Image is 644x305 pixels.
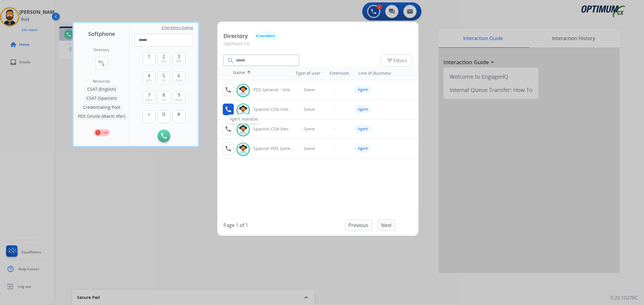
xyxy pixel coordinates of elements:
[253,106,294,112] div: Spanish CDA Initial General - Internal
[145,97,153,102] span: pqrs
[253,126,294,132] div: Spanish CDA Renewal General - Internal
[304,87,315,92] span: Queue
[178,91,180,99] span: 9
[230,67,284,80] th: Name
[304,127,315,131] span: Queue
[334,127,335,131] span: -
[163,72,165,79] span: 5
[610,294,638,301] p: 0.20.1027RC
[386,57,393,64] mat-icon: filter_list
[225,125,232,133] mat-icon: call
[161,59,167,64] span: abc
[386,57,407,64] span: Filters
[334,107,335,112] span: -
[80,104,123,111] button: Credentialing Pool
[148,53,150,60] span: 1
[158,52,170,65] button: 2abc
[254,31,277,40] button: 4 members
[148,111,150,118] span: +
[178,72,180,79] span: 6
[94,48,110,52] h2: Directory
[173,91,185,104] button: 9wxyz
[239,125,248,134] img: avatar
[148,91,150,99] span: 7
[334,87,335,92] span: -
[75,113,128,120] button: PDS Onsite (Warm Xfer)
[334,146,335,151] span: -
[228,115,260,124] div: Agent Available.
[163,111,165,118] span: 0
[175,78,183,83] span: mno
[245,70,252,77] mat-icon: arrow_upward
[178,111,181,118] span: #
[239,105,248,115] img: avatar
[223,222,235,229] p: Page
[287,67,324,79] th: Type of user
[223,32,248,40] p: Directory
[143,110,155,123] button: +
[239,86,248,95] img: avatar
[162,25,193,30] span: Emergency Dialing
[98,59,105,67] mat-icon: connect_without_contact
[176,59,182,64] span: def
[84,86,119,93] button: CSAT (English)
[381,55,412,67] button: Filters
[143,52,155,65] button: 1
[354,105,371,113] div: Agent
[161,133,167,139] img: call-button
[143,72,155,84] button: 4ghi
[223,103,234,115] button: Agent Available.
[162,78,166,83] span: jkl
[327,67,352,79] th: Extension
[253,87,294,93] div: PDS General - Internal
[225,145,232,152] mat-icon: call
[354,125,371,133] div: Agent
[102,130,108,135] p: Call
[163,91,165,99] span: 8
[304,107,315,112] span: Queue
[88,30,115,38] span: Softphone
[173,72,185,84] button: 6mno
[227,57,234,64] mat-icon: search
[143,91,155,104] button: 7pqrs
[158,72,170,84] button: 5jkl
[355,67,415,79] th: Line of Business
[162,97,167,102] span: tuv
[225,106,232,113] mat-icon: call
[223,40,412,52] p: Optimum CX
[304,146,315,151] span: Queue
[163,53,165,60] span: 2
[84,95,120,102] button: CSAT (Spanish)
[95,130,101,135] p: 1
[253,146,294,152] div: Spanish PDS General - Internal
[148,72,150,79] span: 4
[178,53,180,60] span: 3
[225,86,232,93] mat-icon: call
[240,222,244,229] p: of
[354,144,371,152] div: Agent
[239,145,248,154] img: avatar
[146,78,152,83] span: ghi
[173,110,185,123] button: #
[158,91,170,104] button: 8tuv
[354,86,371,94] div: Agent
[175,97,183,102] span: wxyz
[94,129,110,136] button: 1Call
[158,110,170,123] button: 0
[93,79,111,84] span: Resources
[173,52,185,65] button: 3def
